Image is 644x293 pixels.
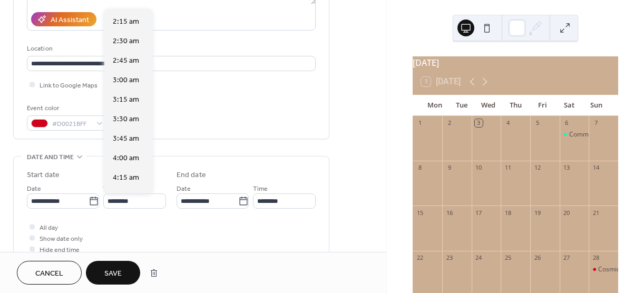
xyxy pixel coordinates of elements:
[103,183,118,194] span: Time
[556,95,583,116] div: Sat
[27,183,41,194] span: Date
[592,254,600,262] div: 28
[416,119,424,127] div: 1
[589,265,618,274] div: Cosmic Floating Sound Bath
[563,164,571,172] div: 13
[583,95,610,116] div: Sun
[40,233,83,245] span: Show date only
[104,268,122,279] span: Save
[533,209,541,217] div: 19
[563,119,571,127] div: 6
[563,209,571,217] div: 20
[113,133,139,144] span: 3:45 am
[592,164,600,172] div: 14
[504,164,512,172] div: 11
[592,209,600,217] div: 21
[113,153,139,164] span: 4:00 am
[253,183,268,194] span: Time
[177,183,191,194] span: Date
[113,114,139,125] span: 3:30 am
[421,95,448,116] div: Mon
[569,130,640,139] div: Community Drum Circle
[533,119,541,127] div: 5
[177,170,206,181] div: End date
[504,254,512,262] div: 25
[113,75,139,86] span: 3:00 am
[40,80,97,91] span: Link to Google Maps
[27,152,74,163] span: Date and time
[475,209,483,217] div: 17
[113,94,139,105] span: 3:15 am
[86,261,140,285] button: Save
[113,55,139,66] span: 2:45 am
[504,209,512,217] div: 18
[475,95,502,116] div: Wed
[113,16,139,27] span: 2:15 am
[448,95,475,116] div: Tue
[475,164,483,172] div: 10
[40,245,80,256] span: Hide end time
[445,119,453,127] div: 2
[445,209,453,217] div: 16
[529,95,556,116] div: Fri
[445,164,453,172] div: 9
[475,119,483,127] div: 3
[27,43,314,54] div: Location
[563,254,571,262] div: 27
[113,172,139,183] span: 4:15 am
[17,261,82,285] button: Cancel
[416,209,424,217] div: 15
[35,268,63,279] span: Cancel
[533,254,541,262] div: 26
[52,119,91,130] span: #D0021BFF
[416,254,424,262] div: 22
[31,12,96,26] button: AI Assistant
[113,36,139,47] span: 2:30 am
[413,56,618,69] div: [DATE]
[51,15,89,26] div: AI Assistant
[40,222,58,233] span: All day
[416,164,424,172] div: 8
[533,164,541,172] div: 12
[592,119,600,127] div: 7
[560,130,589,139] div: Community Drum Circle
[27,170,60,181] div: Start date
[27,103,106,114] div: Event color
[475,254,483,262] div: 24
[502,95,529,116] div: Thu
[445,254,453,262] div: 23
[504,119,512,127] div: 4
[113,192,139,203] span: 4:30 am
